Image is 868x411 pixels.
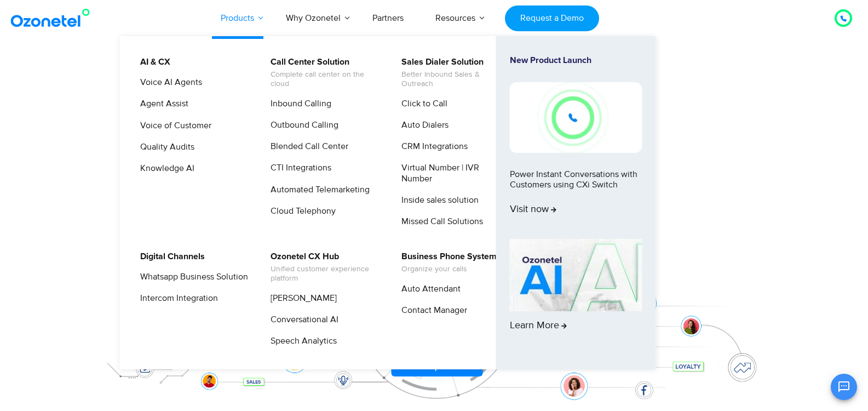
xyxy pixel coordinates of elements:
div: Customer Experiences [92,98,777,151]
a: Ozonetel CX HubUnified customer experience platform [263,250,380,285]
div: Turn every conversation into a growth engine for your enterprise. [92,151,777,163]
span: Organize your calls [401,265,497,274]
a: New Product LaunchPower Instant Conversations with Customers using CXi SwitchVisit now [510,55,642,235]
a: Click to Call [394,97,449,111]
a: Quality Audits [133,140,196,154]
a: Intercom Integration [133,292,220,305]
a: Digital Channels [133,250,206,264]
img: New-Project-17.png [510,82,642,152]
div: Orchestrate Intelligent [92,70,777,105]
a: Knowledge AI [133,162,196,175]
a: Missed Call Solutions [394,215,485,229]
a: Call Center SolutionComplete call center on the cloud [263,55,380,90]
a: Automated Telemarketing [263,183,371,197]
a: [PERSON_NAME] [263,292,338,305]
span: Unified customer experience platform [271,265,378,283]
a: Contact Manager [394,304,469,317]
img: AI [510,239,642,311]
a: Cloud Telephony [263,204,337,218]
a: Inbound Calling [263,97,333,111]
a: Auto Dialers [394,118,450,132]
a: CRM Integrations [394,140,469,153]
a: Outbound Calling [263,118,340,132]
span: Visit now [510,204,556,216]
a: Blended Call Center [263,140,350,153]
a: AI & CX [133,55,172,69]
a: Business Phone SystemOrganize your calls [394,250,498,276]
a: CTI Integrations [263,161,333,175]
a: Virtual Number | IVR Number [394,161,511,185]
a: Inside sales solution [394,193,480,207]
a: Sales Dialer SolutionBetter Inbound Sales & Outreach [394,55,511,90]
a: Request a Demo [505,5,599,31]
a: Speech Analytics [263,334,338,348]
a: Whatsapp Business Solution [133,270,250,284]
span: Complete call center on the cloud [271,70,378,89]
a: Conversational AI [263,313,340,327]
span: Learn More [510,320,567,332]
a: Agent Assist [133,97,190,111]
a: Voice AI Agents [133,76,204,89]
a: Auto Attendant [394,282,462,296]
button: Open chat [831,374,857,400]
span: Better Inbound Sales & Outreach [401,70,509,89]
a: Learn More [510,239,642,351]
a: Voice of Customer [133,119,213,133]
